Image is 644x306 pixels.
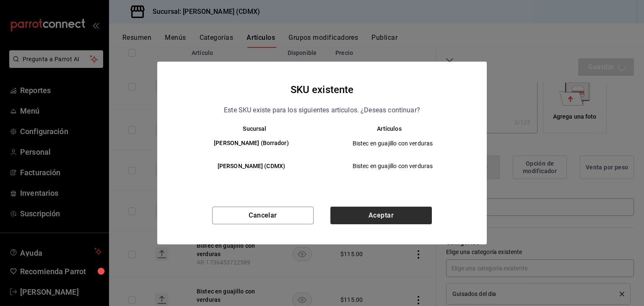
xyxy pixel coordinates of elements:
h6: [PERSON_NAME] (Borrador) [187,139,315,148]
th: Sucursal [174,125,322,132]
th: Artículos [322,125,470,132]
button: Aceptar [330,207,432,224]
p: Este SKU existe para los siguientes articulos. ¿Deseas continuar? [224,105,420,116]
h6: [PERSON_NAME] (CDMX) [187,162,315,171]
span: Bistec en guajillo con verduras [329,162,456,170]
span: Bistec en guajillo con verduras [329,139,456,148]
button: Cancelar [212,207,314,224]
h4: SKU existente [291,82,354,98]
